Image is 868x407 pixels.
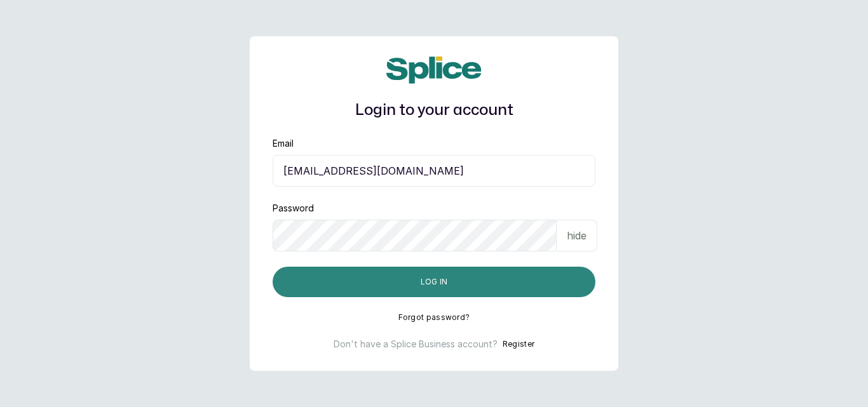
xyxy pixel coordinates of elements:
[273,99,595,122] h1: Login to your account
[334,338,498,350] p: Don't have a Splice Business account?
[273,155,595,187] input: email@acme.com
[273,137,294,150] label: Email
[398,312,470,323] button: Forgot password?
[273,267,595,297] button: Log in
[273,202,314,215] label: Password
[503,338,534,350] button: Register
[567,228,587,243] p: hide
